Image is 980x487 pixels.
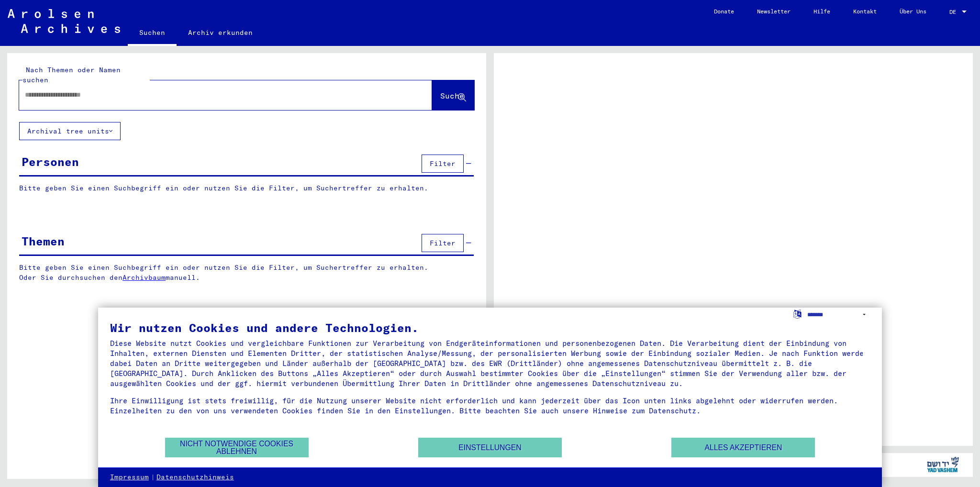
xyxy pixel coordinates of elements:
[110,396,870,416] div: Ihre Einwilligung ist stets freiwillig, für die Nutzung unserer Website nicht erforderlich und ka...
[19,183,474,193] p: Bitte geben Sie einen Suchbegriff ein oder nutzen Sie die Filter, um Suchertreffer zu erhalten.
[430,159,456,168] span: Filter
[671,438,815,457] button: Alles akzeptieren
[949,9,960,15] span: DE
[432,80,474,110] button: Suche
[110,473,149,482] a: Impressum
[165,438,309,457] button: Nicht notwendige Cookies ablehnen
[22,232,65,250] div: Themen
[122,273,166,282] a: Archivbaum
[8,9,120,33] img: Arolsen_neg.svg
[422,155,464,173] button: Filter
[422,234,464,252] button: Filter
[430,239,456,247] span: Filter
[792,309,802,318] label: Sprache auswählen
[110,338,870,388] div: Diese Website nutzt Cookies und vergleichbare Funktionen zur Verarbeitung von Endgeräteinformatio...
[440,91,464,100] span: Suche
[156,473,234,482] a: Datenschutzhinweis
[22,66,121,84] mat-label: Nach Themen oder Namen suchen
[19,122,121,140] button: Archival tree units
[19,263,474,283] p: Bitte geben Sie einen Suchbegriff ein oder nutzen Sie die Filter, um Suchertreffer zu erhalten. O...
[128,21,177,46] a: Suchen
[925,453,961,476] img: yv_logo.png
[177,21,264,44] a: Archiv erkunden
[22,153,79,170] div: Personen
[807,308,870,321] select: Sprache auswählen
[418,438,562,457] button: Einstellungen
[110,322,870,333] div: Wir nutzen Cookies und andere Technologien.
